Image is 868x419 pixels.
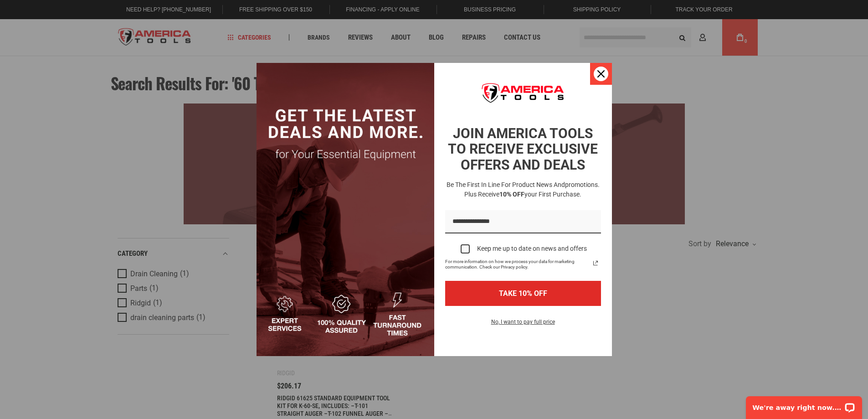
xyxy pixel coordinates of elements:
strong: JOIN AMERICA TOOLS TO RECEIVE EXCLUSIVE OFFERS AND DEALS [448,125,598,173]
a: Read our Privacy Policy [590,258,601,269]
button: Close [590,63,612,85]
svg: close icon [597,70,605,78]
span: For more information on how we process your data for marketing communication. Check our Privacy p... [445,259,590,270]
button: No, I want to pay full price [484,317,562,332]
div: Keep me up to date on news and offers [477,245,587,253]
strong: 10% OFF [499,191,524,198]
button: TAKE 10% OFF [445,281,601,306]
iframe: LiveChat chat widget [740,390,868,419]
input: Email field [445,210,601,233]
svg: link icon [590,258,601,269]
h3: Be the first in line for product news and [443,180,603,199]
